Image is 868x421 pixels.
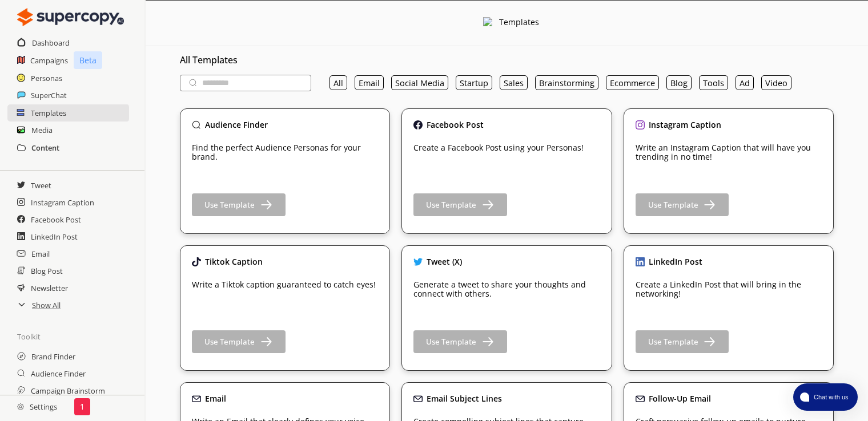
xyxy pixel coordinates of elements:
p: Find the perfect Audience Personas for your brand. [192,143,378,161]
a: Tweet [31,177,51,194]
button: Blog [666,75,692,90]
a: Instagram Caption [31,194,94,211]
b: Use Template [204,200,255,210]
h3: All Templates [180,51,834,68]
p: Write an Instagram Caption that will have you trending in no time! [636,143,822,161]
b: Facebook Post [427,119,484,130]
a: Brand Finder [31,348,75,365]
b: Use Template [204,337,255,347]
img: Close [413,257,423,266]
b: Tiktok Caption [205,256,263,267]
img: Close [17,403,24,410]
p: Create a Facebook Post using your Personas! [413,143,584,152]
a: Dashboard [32,34,70,51]
img: Close [636,257,645,266]
button: Email [355,75,384,90]
span: Chat with us [809,392,851,402]
button: Sales [500,75,528,90]
b: Tweet (X) [427,256,462,267]
b: Follow-Up Email [649,393,711,404]
button: Startup [456,75,492,90]
a: Personas [31,70,62,87]
img: Close [483,17,493,27]
p: Beta [74,51,102,69]
img: Close [636,120,645,129]
b: Use Template [426,200,476,210]
img: Close [17,6,124,29]
b: Use Template [648,337,698,347]
a: Campaigns [30,52,68,69]
img: Close [192,394,201,403]
button: Use Template [636,330,729,353]
a: LinkedIn Post [31,228,78,245]
button: Use Template [192,193,286,216]
img: Close [192,257,201,266]
div: Templates [499,18,539,29]
p: 1 [80,402,85,411]
button: Use Template [413,330,507,353]
img: Close [192,120,201,129]
button: Use Template [413,193,507,216]
p: Create a LinkedIn Post that will bring in the networking! [636,280,822,298]
button: Ad [736,75,754,90]
b: LinkedIn Post [649,256,702,267]
button: Ecommerce [606,75,659,90]
img: Close [413,394,423,403]
a: Facebook Post [31,211,81,228]
a: Campaign Brainstorm [31,382,105,399]
a: Content [31,139,59,156]
p: Write a Tiktok caption guaranteed to catch eyes! [192,280,376,289]
button: Use Template [636,193,729,216]
p: Generate a tweet to share your thoughts and connect with others. [413,280,600,298]
a: Templates [31,104,66,122]
button: Brainstorming [535,75,598,90]
button: Social Media [391,75,448,90]
button: Tools [699,75,728,90]
a: Media [31,122,53,139]
b: Use Template [426,337,476,347]
button: All [329,75,347,90]
a: Show All [32,297,61,314]
button: Use Template [192,330,286,353]
a: SuperChat [31,87,67,104]
b: Email [205,393,226,404]
a: Newsletter [31,280,68,297]
a: Email [31,245,50,262]
img: Close [636,394,645,403]
img: Close [413,120,423,129]
b: Audience Finder [205,119,268,130]
a: Audience Finder [31,365,86,382]
b: Instagram Caption [649,119,721,130]
button: Video [761,75,791,90]
button: atlas-launcher [793,383,858,411]
b: Email Subject Lines [427,393,502,404]
a: Blog Post [31,262,63,280]
b: Use Template [648,200,698,210]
